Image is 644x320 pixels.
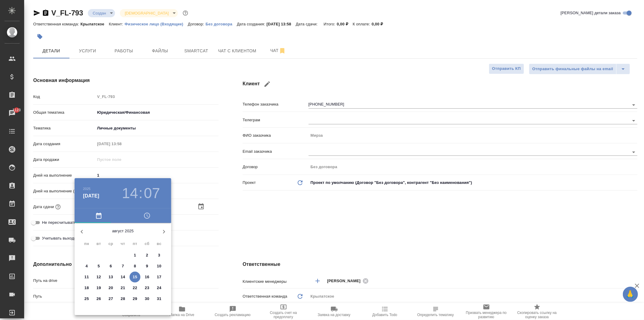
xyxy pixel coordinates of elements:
[109,274,113,280] p: 13
[121,296,125,302] p: 28
[93,282,104,293] button: 19
[142,272,152,282] button: 16
[93,272,104,282] button: 12
[134,263,136,269] p: 8
[81,261,92,272] button: 4
[117,272,128,282] button: 14
[157,263,162,269] p: 10
[130,282,140,293] button: 22
[85,285,89,291] p: 18
[142,293,152,304] button: 30
[154,241,165,247] span: вс
[130,272,140,282] button: 15
[157,274,162,280] p: 17
[142,261,152,272] button: 9
[122,263,124,269] p: 7
[130,293,140,304] button: 29
[121,285,125,291] p: 21
[154,293,165,304] button: 31
[142,250,152,261] button: 2
[81,241,92,247] span: пн
[97,274,101,280] p: 12
[85,263,88,269] p: 4
[154,261,165,272] button: 10
[142,282,152,293] button: 23
[105,241,116,247] span: ср
[105,282,116,293] button: 20
[81,293,92,304] button: 25
[142,241,152,247] span: сб
[145,274,149,280] p: 16
[85,296,89,302] p: 25
[117,261,128,272] button: 7
[133,274,137,280] p: 15
[154,272,165,282] button: 17
[158,252,160,258] p: 3
[109,296,113,302] p: 27
[109,285,113,291] p: 20
[105,261,116,272] button: 6
[130,241,140,247] span: пт
[110,263,112,269] p: 6
[93,293,104,304] button: 26
[139,185,143,202] h3: :
[83,187,91,191] button: 2025
[154,250,165,261] button: 3
[121,274,125,280] p: 14
[105,272,116,282] button: 13
[134,252,136,258] p: 1
[146,263,148,269] p: 9
[157,285,162,291] p: 24
[105,293,116,304] button: 27
[83,192,99,200] button: [DATE]
[81,272,92,282] button: 11
[98,263,100,269] p: 5
[130,250,140,261] button: 1
[117,241,128,247] span: чт
[117,293,128,304] button: 28
[157,296,162,302] p: 31
[154,282,165,293] button: 24
[133,285,137,291] p: 22
[145,296,149,302] p: 30
[89,228,157,234] p: август 2025
[130,261,140,272] button: 8
[117,282,128,293] button: 21
[85,274,89,280] p: 11
[145,285,149,291] p: 23
[93,241,104,247] span: вт
[93,261,104,272] button: 5
[122,185,138,202] button: 14
[97,296,101,302] p: 26
[81,282,92,293] button: 18
[146,252,148,258] p: 2
[133,296,137,302] p: 29
[97,285,101,291] p: 19
[144,185,160,202] button: 07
